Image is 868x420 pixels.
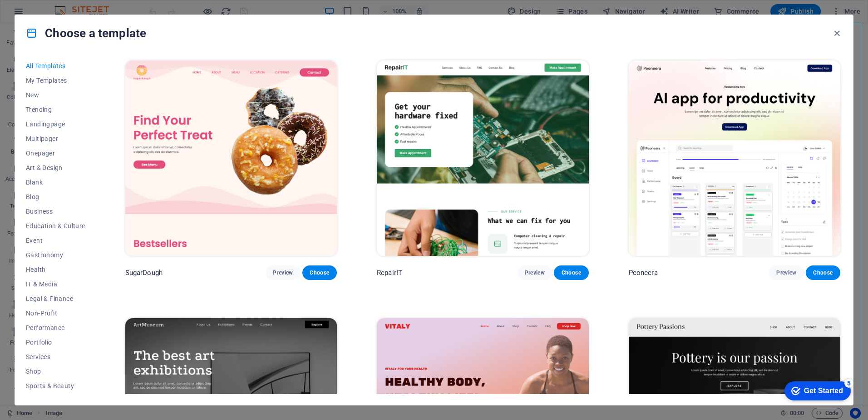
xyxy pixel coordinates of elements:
[26,350,85,364] button: Services
[769,265,804,280] button: Preview
[26,237,85,244] span: Event
[26,26,146,40] h4: Choose a template
[26,353,85,360] span: Services
[377,268,402,277] p: RepairIT
[554,265,588,280] button: Choose
[26,150,85,157] span: Onepager
[26,291,85,306] button: Legal & Finance
[26,324,85,331] span: Performance
[26,193,85,200] span: Blog
[26,306,85,320] button: Non-Profit
[26,248,85,262] button: Gastronomy
[26,91,85,99] span: New
[26,59,85,73] button: All Templates
[26,393,85,408] button: Trades
[26,204,85,219] button: Business
[125,60,337,256] img: SugarDough
[26,368,85,375] span: Shop
[273,269,293,276] span: Preview
[561,269,581,276] span: Choose
[518,265,552,280] button: Preview
[26,175,85,190] button: Blank
[26,233,85,248] button: Event
[26,219,85,233] button: Education & Culture
[67,2,76,11] div: 5
[26,382,85,390] span: Sports & Beauty
[266,265,300,280] button: Preview
[26,135,85,142] span: Multipager
[377,60,588,256] img: RepairIT
[26,295,85,302] span: Legal & Finance
[27,10,66,18] div: Get Started
[26,310,85,317] span: Non-Profit
[26,117,85,131] button: Landingpage
[310,269,330,276] span: Choose
[525,269,545,276] span: Preview
[26,262,85,277] button: Health
[26,62,85,70] span: All Templates
[26,364,85,379] button: Shop
[26,379,85,393] button: Sports & Beauty
[26,335,85,350] button: Portfolio
[26,266,85,273] span: Health
[125,268,163,277] p: SugarDough
[776,269,796,276] span: Preview
[302,265,337,280] button: Choose
[26,208,85,215] span: Business
[26,88,85,102] button: New
[26,251,85,259] span: Gastronomy
[26,190,85,204] button: Blog
[26,320,85,335] button: Performance
[26,160,85,175] button: Art & Design
[26,179,85,186] span: Blank
[806,265,840,280] button: Choose
[26,131,85,146] button: Multipager
[629,60,840,256] img: Peoneera
[629,268,658,277] p: Peoneera
[26,102,85,117] button: Trending
[26,146,85,160] button: Onepager
[26,277,85,291] button: IT & Media
[26,222,85,230] span: Education & Culture
[7,5,74,24] div: Get Started 5 items remaining, 0% complete
[26,339,85,346] span: Portfolio
[26,106,85,113] span: Trending
[813,269,833,276] span: Choose
[26,120,85,128] span: Landingpage
[26,73,85,88] button: My Templates
[26,164,85,171] span: Art & Design
[26,77,85,84] span: My Templates
[26,280,85,288] span: IT & Media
